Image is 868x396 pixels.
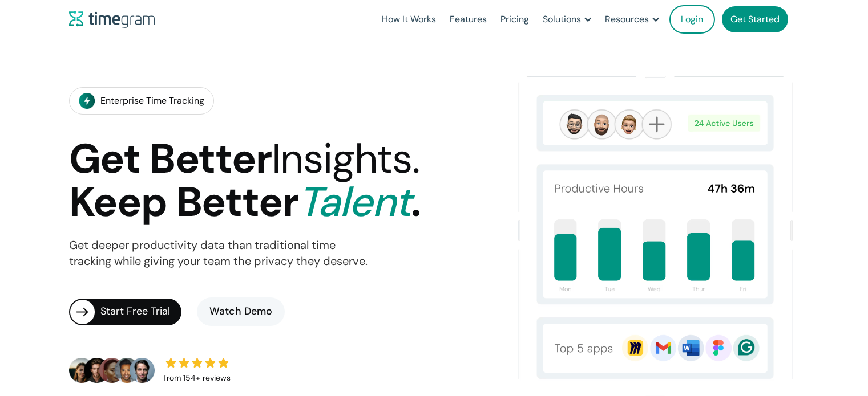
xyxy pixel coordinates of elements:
p: Get deeper productivity data than traditional time tracking while giving your team the privacy th... [69,238,368,270]
div: Resources [605,11,649,27]
div: Start Free Trial [100,304,181,320]
div: from 154+ reviews [164,370,231,386]
div: Solutions [543,11,581,27]
h1: Get Better Keep Better . [69,137,421,224]
div: Enterprise Time Tracking [100,93,204,109]
span: Talent [298,175,411,228]
a: Get Started [722,6,788,32]
a: Start Free Trial [69,299,181,325]
a: Watch Demo [197,297,285,326]
a: Login [669,5,715,34]
span: Insights. [272,132,419,185]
